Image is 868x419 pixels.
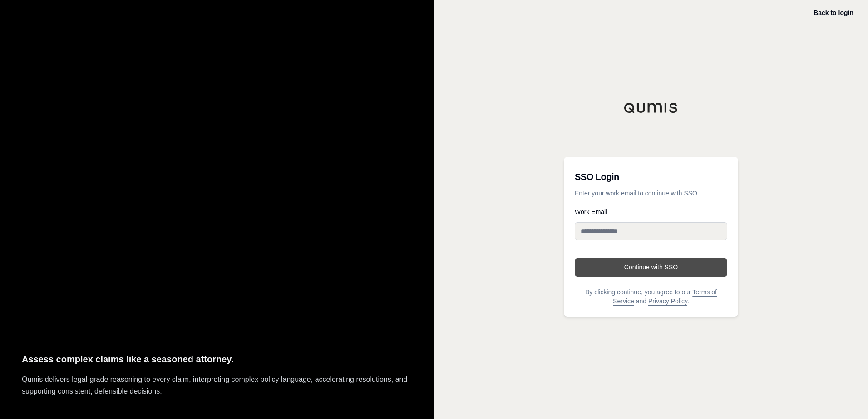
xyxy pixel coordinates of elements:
[575,189,727,198] p: Enter your work email to continue with SSO
[624,102,678,113] img: Qumis
[575,287,727,306] p: By clicking continue, you agree to our and .
[814,9,853,16] a: Back to login
[22,374,412,397] p: Qumis delivers legal-grade reasoning to every claim, interpreting complex policy language, accele...
[22,352,412,367] p: Assess complex claims like a seasoned attorney.
[575,168,727,186] h3: SSO Login
[648,297,687,305] a: Privacy Policy
[575,258,727,277] button: Continue with SSO
[575,209,727,215] label: Work Email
